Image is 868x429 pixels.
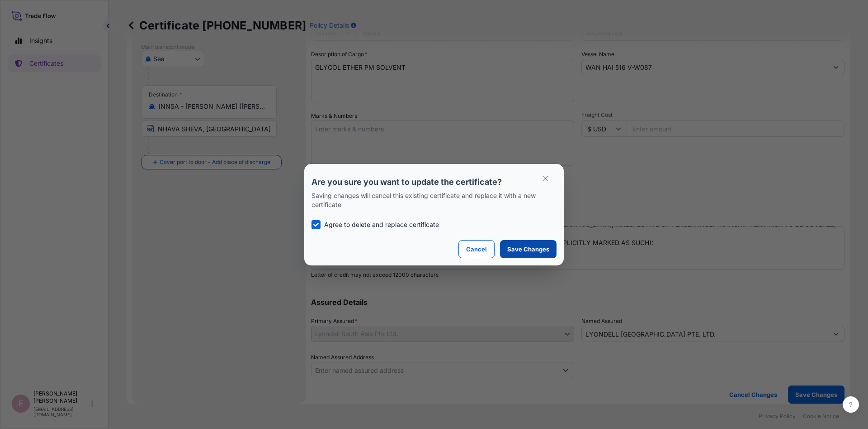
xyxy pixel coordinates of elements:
p: Saving changes will cancel this existing certificate and replace it with a new certificate [311,191,557,209]
p: Save Changes [507,245,549,254]
button: Cancel [458,240,495,258]
p: Agree to delete and replace certificate [324,220,439,229]
p: Are you sure you want to update the certificate? [311,177,557,188]
p: Cancel [466,245,487,254]
button: Save Changes [500,240,557,258]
